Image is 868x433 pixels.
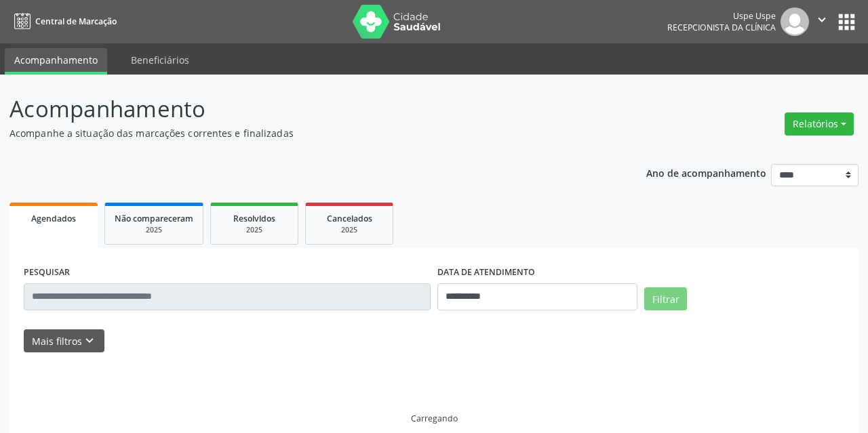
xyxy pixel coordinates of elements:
div: Uspe Uspe [667,10,776,22]
span: Agendados [31,213,76,224]
div: Carregando [411,413,458,424]
i:  [814,12,829,27]
p: Acompanhamento [9,92,604,126]
a: Central de Marcação [9,10,117,33]
a: Beneficiários [121,48,199,72]
button: Mais filtroskeyboard_arrow_down [24,329,104,353]
span: Não compareceram [115,213,193,224]
p: Ano de acompanhamento [646,164,766,181]
button: Relatórios [785,112,854,136]
div: 2025 [315,225,383,235]
img: img [781,7,809,36]
label: DATA DE ATENDIMENTO [437,262,535,283]
span: Resolvidos [233,213,275,224]
button: apps [835,10,859,34]
a: Acompanhamento [5,48,107,75]
i: keyboard_arrow_down [82,333,97,348]
span: Recepcionista da clínica [667,22,776,33]
label: PESQUISAR [24,262,70,283]
button:  [809,7,835,36]
div: 2025 [115,225,193,235]
button: Filtrar [644,287,687,310]
span: Cancelados [327,213,372,224]
p: Acompanhe a situação das marcações correntes e finalizadas [9,126,604,140]
div: 2025 [220,225,288,235]
span: Central de Marcação [35,16,117,27]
